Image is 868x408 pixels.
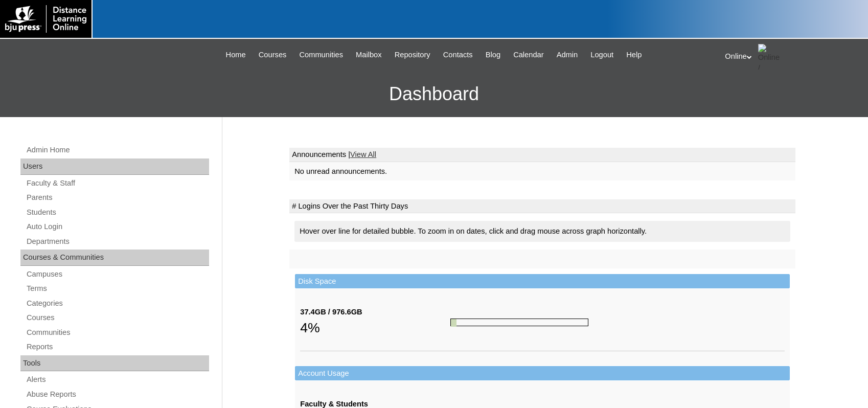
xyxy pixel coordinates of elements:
span: Help [626,49,642,61]
span: Mailbox [356,49,382,61]
a: Alerts [26,373,209,386]
a: Repository [390,49,436,61]
span: Admin [557,49,578,61]
a: Categories [26,297,209,310]
span: Logout [590,49,613,61]
td: Disk Space [295,274,790,289]
a: Departments [26,235,209,248]
span: Blog [486,49,500,61]
a: Campuses [26,268,209,281]
h3: Dashboard [5,71,863,117]
a: Courses [26,311,209,324]
a: View All [350,150,376,158]
a: Contacts [438,49,478,61]
a: Abuse Reports [26,388,209,401]
img: Online / Instructor [758,44,784,70]
a: Terms [26,282,209,295]
span: Calendar [513,49,543,61]
a: Blog [481,49,506,61]
a: Communities [26,326,209,339]
a: Auto Login [26,220,209,233]
div: Hover over line for detailed bubble. To zoom in on dates, click and drag mouse across graph horiz... [294,221,790,242]
div: 37.4GB / 976.6GB [300,307,450,318]
span: Home [226,49,246,61]
a: Faculty & Staff [26,177,209,190]
a: Admin [552,49,583,61]
a: Calendar [508,49,549,61]
td: Account Usage [295,366,790,381]
a: Admin Home [26,144,209,156]
a: Parents [26,191,209,204]
div: Courses & Communities [20,250,209,266]
a: Mailbox [351,49,387,61]
td: No unread announcements. [289,162,795,181]
td: Announcements | [289,148,795,162]
a: Home [221,49,251,61]
div: 4% [300,318,450,338]
td: # Logins Over the Past Thirty Days [289,199,795,214]
span: Courses [259,49,287,61]
div: Tools [20,355,209,372]
a: Logout [585,49,619,61]
div: Users [20,158,209,175]
span: Contacts [443,49,473,61]
a: Reports [26,341,209,353]
a: Courses [254,49,292,61]
div: Online [725,44,858,70]
img: logo-white.png [5,5,86,33]
span: Repository [395,49,430,61]
a: Help [621,49,647,61]
a: Communities [294,49,348,61]
a: Students [26,206,209,219]
span: Communities [299,49,343,61]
